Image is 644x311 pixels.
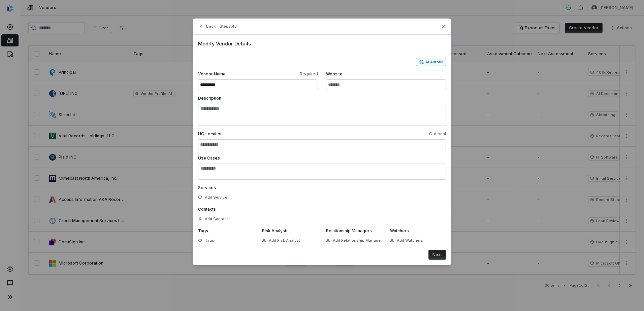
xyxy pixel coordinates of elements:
span: Risk Analysts [262,228,289,233]
span: Required [259,71,318,77]
span: Optional [323,131,446,137]
span: Tags [198,228,208,233]
span: Vendor Name [198,71,257,77]
button: AI Autofill [416,58,446,66]
span: HQ Location [198,131,321,137]
span: Modify Vendor Details [198,40,446,47]
button: Back [196,21,218,33]
span: Website [326,71,446,77]
button: Add Contact [196,213,230,225]
span: Tags [205,238,214,243]
button: Add Watchers [388,234,425,246]
span: Add Relationship Manager [333,238,382,243]
span: Services [198,185,216,190]
span: Watchers [390,228,409,233]
button: Add Service [196,191,229,203]
span: Description [198,96,221,101]
span: Relationship Managers [326,228,372,233]
span: Step 2 of 3 [220,24,237,29]
span: Use Cases [198,155,220,161]
span: Add Risk Analyst [269,238,300,243]
button: Next [428,250,446,260]
span: Contacts [198,207,216,212]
